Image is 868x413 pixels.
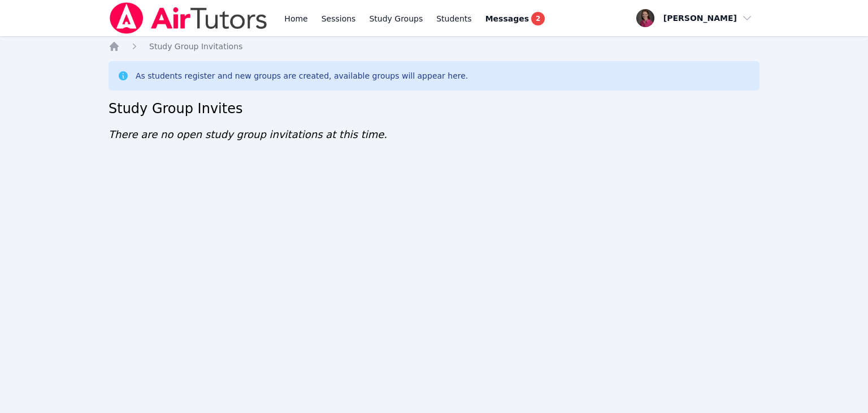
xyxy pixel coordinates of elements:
[108,100,759,118] h2: Study Group Invites
[485,13,529,24] span: Messages
[136,70,468,81] div: As students register and new groups are created, available groups will appear here.
[108,128,387,140] span: There are no open study group invitations at this time.
[108,2,268,34] img: Air Tutors
[149,42,242,51] span: Study Group Invitations
[108,41,759,52] nav: Breadcrumb
[531,12,545,25] span: 2
[149,41,242,52] a: Study Group Invitations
